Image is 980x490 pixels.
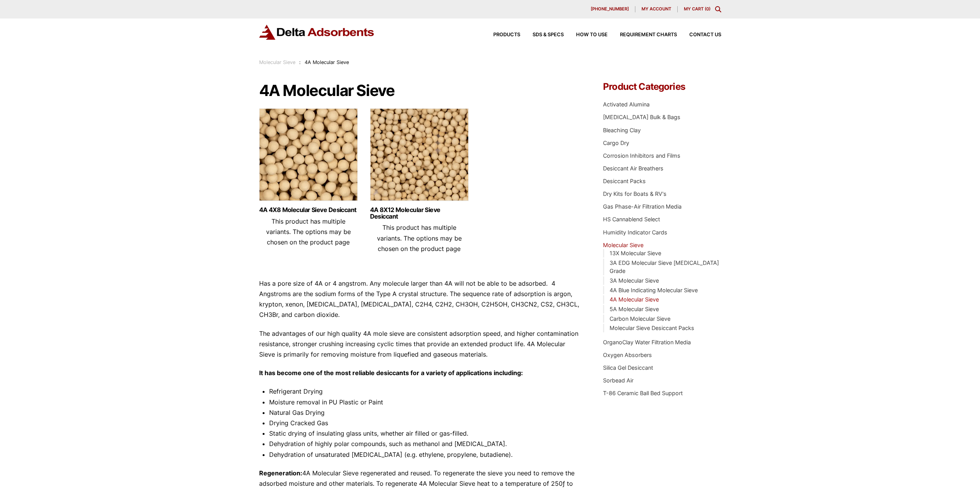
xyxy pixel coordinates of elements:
[259,369,523,377] strong: It has become one of the most reliable desiccants for a variety of applications including:
[603,339,691,345] a: OrganoClay Water Filtration Media
[603,140,629,146] a: Cargo Dry
[520,32,564,37] a: SDS & SPECS
[269,439,580,449] li: Dehydration of highly polar compounds, such as methanol and [MEDICAL_DATA].
[610,296,659,303] a: 4A Molecular Sieve
[715,6,721,12] div: Toggle Modal Content
[259,25,375,40] img: Delta Adsorbents
[603,178,646,184] a: Desiccant Packs
[706,6,709,12] span: 0
[493,32,520,37] span: Products
[259,328,580,360] p: The advantages of our high quality 4A mole sieve are consistent adsorption speed, and higher cont...
[603,127,641,133] a: Bleaching Clay
[269,386,580,397] li: Refrigerant Drying
[610,259,719,274] a: 3A EDG Molecular Sieve [MEDICAL_DATA] Grade
[684,6,710,12] a: My Cart (0)
[585,6,635,12] a: [PHONE_NUMBER]
[370,207,469,220] a: 4A 8X12 Molecular Sieve Desiccant
[564,32,608,37] a: How to Use
[603,82,721,91] h4: Product Categories
[576,32,608,37] span: How to Use
[603,377,633,384] a: Sorbead Air
[603,203,682,210] a: Gas Phase-Air Filtration Media
[603,216,660,222] a: HS Cannablend Select
[269,428,580,439] li: Static drying of insulating glass units, whether air filled or gas-filled.
[603,352,652,358] a: Oxygen Absorbers
[610,287,698,293] a: 4A Blue Indicating Molecular Sieve
[481,32,520,37] a: Products
[603,229,667,236] a: Humidity Indicator Cards
[610,315,670,322] a: Carbon Molecular Sieve
[620,32,677,37] span: Requirement Charts
[259,469,302,477] strong: Regeneration:
[677,32,721,37] a: Contact Us
[610,325,694,331] a: Molecular Sieve Desiccant Packs
[603,165,663,172] a: Desiccant Air Breathers
[377,224,462,252] span: This product has multiple variants. The options may be chosen on the product page
[259,278,580,320] p: Has a pore size of 4A or 4 angstrom. Any molecule larger than 4A will not be able to be adsorbed....
[533,32,564,37] span: SDS & SPECS
[266,217,351,246] span: This product has multiple variants. The options may be chosen on the product page
[603,152,680,159] a: Corrosion Inhibitors and Films
[642,7,671,11] span: My account
[689,32,721,37] span: Contact Us
[305,59,349,65] span: 4A Molecular Sieve
[591,7,629,11] span: [PHONE_NUMBER]
[269,397,580,407] li: Moisture removal in PU Plastic or Paint
[603,190,667,197] a: Dry Kits for Boats & RV's
[635,6,678,12] a: My account
[603,242,643,248] a: Molecular Sieve
[259,207,358,213] a: 4A 4X8 Molecular Sieve Desiccant
[608,32,677,37] a: Requirement Charts
[603,364,653,371] a: Silica Gel Desiccant
[603,114,680,120] a: [MEDICAL_DATA] Bulk & Bags
[269,418,580,428] li: Drying Cracked Gas
[259,59,295,65] a: Molecular Sieve
[610,277,659,284] a: 3A Molecular Sieve
[603,101,650,108] a: Activated Alumina
[269,407,580,418] li: Natural Gas Drying
[299,59,301,65] span: :
[603,390,683,396] a: T-86 Ceramic Ball Bed Support
[610,250,661,256] a: 13X Molecular Sieve
[259,82,580,99] h1: 4A Molecular Sieve
[269,450,580,460] li: Dehydration of unsaturated [MEDICAL_DATA] (e.g. ethylene, propylene, butadiene).
[610,306,659,312] a: 5A Molecular Sieve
